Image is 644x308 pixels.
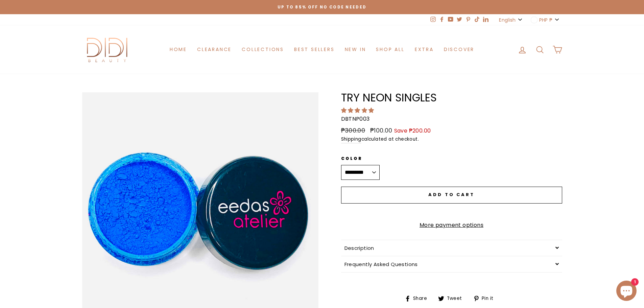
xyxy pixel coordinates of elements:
[371,43,409,56] a: Shop All
[289,43,340,56] a: Best Sellers
[344,244,374,252] span: Description
[82,35,133,64] img: Didi Beauty Co.
[341,106,376,114] span: 4.92 stars
[499,16,516,24] span: English
[237,43,289,56] a: Collections
[439,43,479,56] a: Discover
[412,295,432,302] span: Share
[341,187,562,204] button: Add to cart
[341,136,562,143] small: calculated at checkout.
[341,92,562,103] h1: Try Neon Singles
[341,221,562,230] a: More payment options
[344,261,418,268] span: Frequently Asked Questions
[165,43,192,56] a: Home
[278,4,367,10] span: Up to 85% off NO CODE NEEDED
[497,14,525,25] button: English
[341,115,562,123] p: DBTNP003
[446,295,467,302] span: Tweet
[428,191,475,198] span: Add to cart
[165,43,479,56] ul: Primary
[614,281,639,303] inbox-online-store-chat: Shopify online store chat
[341,155,380,162] label: Color
[370,126,392,135] span: ₱100.00
[539,16,553,24] span: PHP ₱
[481,295,498,302] span: Pin it
[341,136,361,143] a: Shipping
[410,43,439,56] a: Extra
[192,43,237,56] a: Clearance
[529,14,562,25] button: PHP ₱
[340,43,371,56] a: New in
[394,127,431,135] span: Save ₱200.00
[341,126,367,136] span: ₱300.00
